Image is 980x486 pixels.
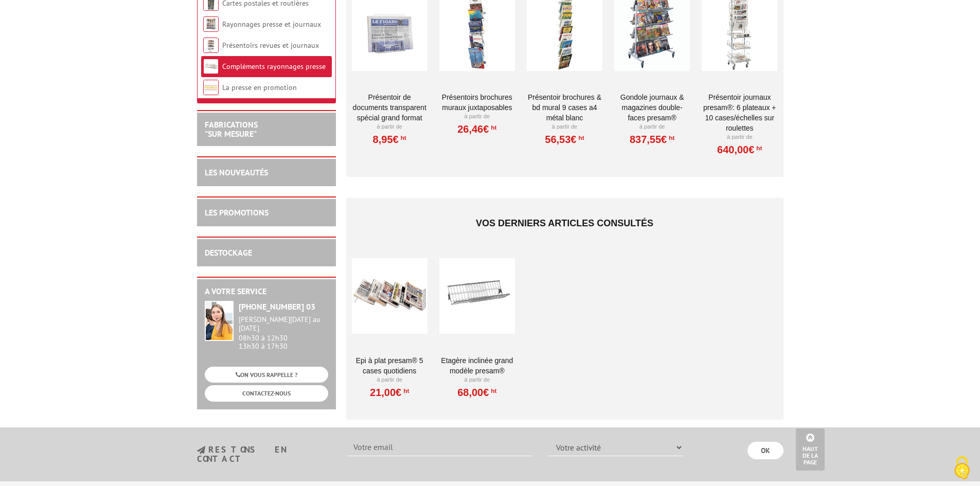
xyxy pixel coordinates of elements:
[197,445,332,463] h3: restons en contact
[352,355,427,376] a: Epi à plat Presam® 5 cases quotidiens
[352,92,427,123] a: PRÉSENTOIR DE DOCUMENTS TRANSPARENT SPÉCIAL GRAND FORMAT
[796,428,825,471] a: Haut de la page
[439,113,515,121] p: À partir de
[203,38,219,53] img: Présentoirs revues et journaux
[614,92,690,123] a: Gondole journaux & magazines double-faces Presam®
[667,134,674,141] sup: HT
[373,136,406,142] a: 8,95€HT
[401,387,409,394] sup: HT
[476,218,653,228] span: Vos derniers articles consultés
[489,387,496,394] sup: HT
[577,134,584,141] sup: HT
[352,123,427,131] p: À partir de
[527,92,602,123] a: Présentoir Brochures & BD mural 9 cases A4 métal blanc
[545,136,584,142] a: 56,53€HT
[203,80,219,95] img: La presse en promotion
[754,145,762,152] sup: HT
[239,315,328,333] div: [PERSON_NAME][DATE] au [DATE]
[352,376,427,384] p: À partir de
[747,442,783,459] input: OK
[205,301,234,341] img: widget-service.jpg
[203,59,219,74] img: Compléments rayonnages presse
[203,16,219,32] img: Rayonnages presse et journaux
[527,123,602,131] p: À partir de
[222,41,319,50] a: Présentoirs revues et journaux
[630,136,674,142] a: 837,55€HT
[370,389,409,395] a: 21,00€HT
[399,134,406,141] sup: HT
[439,355,515,376] a: Etagère inclinée grand modèle Presam®
[205,167,268,177] a: LES NOUVEAUTÉS
[205,385,328,401] a: CONTACTEZ-NOUS
[205,287,328,296] h2: A votre service
[717,147,762,153] a: 640,00€HT
[489,124,496,131] sup: HT
[949,455,975,481] img: Cookies (fenêtre modale)
[614,123,690,131] p: À partir de
[222,62,326,71] a: Compléments rayonnages presse
[205,119,258,139] a: FABRICATIONS"Sur Mesure"
[205,207,269,218] a: LES PROMOTIONS
[347,439,532,456] input: Votre email
[239,315,328,351] div: 08h30 à 12h30 13h30 à 17h30
[205,247,252,258] a: DESTOCKAGE
[197,446,205,455] img: newsletter.jpg
[439,92,515,113] a: Présentoirs brochures muraux juxtaposables
[944,451,980,486] button: Cookies (fenêtre modale)
[239,301,315,312] strong: [PHONE_NUMBER] 03
[222,20,321,29] a: Rayonnages presse et journaux
[702,92,777,133] a: Présentoir journaux Presam®: 6 plateaux + 10 cases/échelles sur roulettes
[457,126,496,132] a: 26,46€HT
[205,367,328,383] a: ON VOUS RAPPELLE ?
[457,389,496,395] a: 68,00€HT
[222,83,297,92] a: La presse en promotion
[702,133,777,141] p: À partir de
[439,376,515,384] p: À partir de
